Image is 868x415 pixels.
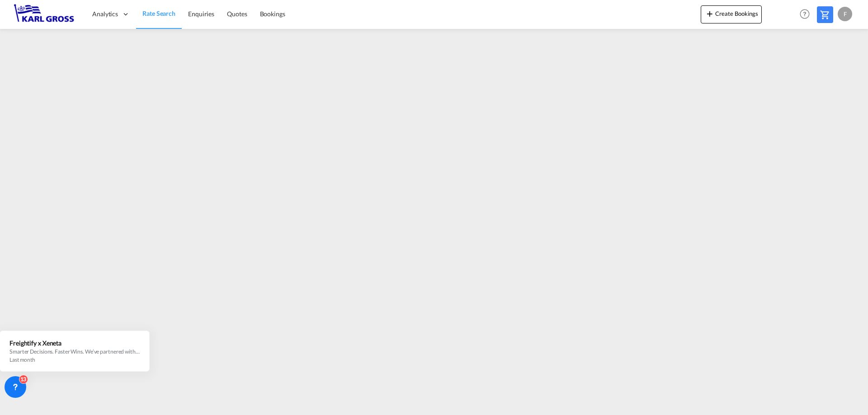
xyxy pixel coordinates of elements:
span: Rate Search [142,9,175,17]
span: Analytics [92,9,118,19]
span: Enquiries [188,10,214,18]
div: F [838,7,852,21]
span: Bookings [260,10,285,18]
div: Help [797,6,817,23]
span: Quotes [227,10,247,18]
button: icon-plus 400-fgCreate Bookings [701,5,762,23]
img: 3269c73066d711f095e541db4db89301.png [14,4,75,24]
span: Help [797,6,812,22]
md-icon: icon-plus 400-fg [704,8,715,19]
